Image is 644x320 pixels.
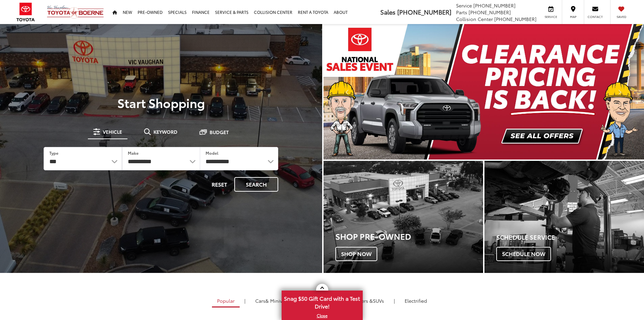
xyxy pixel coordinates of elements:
[206,177,233,192] button: Reset
[212,295,240,307] a: Popular
[596,38,644,146] button: Click to view next picture.
[456,16,493,22] span: Collision Center
[103,129,122,134] span: Vehicle
[494,16,536,22] span: [PHONE_NUMBER]
[250,295,293,306] a: Cars
[338,295,389,306] a: SUVs
[206,150,218,156] label: Model
[473,2,516,9] span: [PHONE_NUMBER]
[400,295,432,306] a: Electrified
[324,38,372,146] button: Click to view previous picture.
[380,7,396,16] span: Sales
[588,15,603,19] span: Contact
[484,161,644,273] a: Schedule Service Schedule Now
[265,297,288,304] span: & Minivan
[128,150,139,156] label: Make
[397,7,451,16] span: [PHONE_NUMBER]
[469,9,511,16] span: [PHONE_NUMBER]
[335,247,377,261] span: Shop Now
[243,297,247,304] li: |
[28,96,294,109] p: Start Shopping
[496,247,551,261] span: Schedule Now
[484,161,644,273] div: Toyota
[566,15,580,19] span: Map
[282,291,362,312] span: Snag $50 Gift Card with a Test Drive!
[324,161,483,273] a: Shop Pre-Owned Shop Now
[49,150,58,156] label: Type
[153,129,177,134] span: Keyword
[392,297,397,304] li: |
[335,232,483,240] h3: Shop Pre-Owned
[496,234,644,241] h4: Schedule Service
[614,15,629,19] span: Saved
[543,15,558,19] span: Service
[234,177,278,192] button: Search
[47,5,104,19] img: Vic Vaughan Toyota of Boerne
[456,2,472,9] span: Service
[210,130,229,134] span: Budget
[324,161,483,273] div: Toyota
[456,9,467,16] span: Parts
